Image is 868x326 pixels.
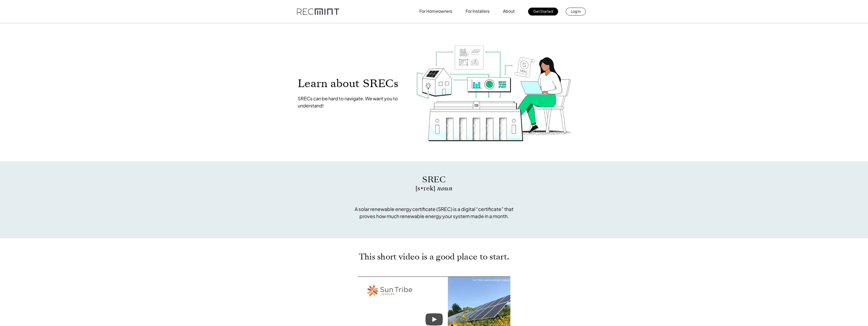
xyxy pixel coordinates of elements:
p: About [503,8,515,15]
a: Log In [566,8,586,15]
span: noun [437,184,452,193]
p: Learn about SRECs [298,78,406,89]
p: This short video is a good place to start. [339,253,529,260]
p: For Homeowners [419,8,452,15]
p: SRECs can be hard to navigate. We want you to understand! [298,95,406,109]
p: SREC [352,174,517,185]
p: [s • rek] [352,185,517,191]
p: For Installers [466,8,490,15]
p: Get Started [533,8,553,15]
p: A solar renewable energy certificate (SREC) is a digital “certificate” that proves how much renew... [352,205,517,220]
button: Play [425,313,443,325]
p: Log In [571,8,581,15]
a: Get Started [528,8,558,15]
